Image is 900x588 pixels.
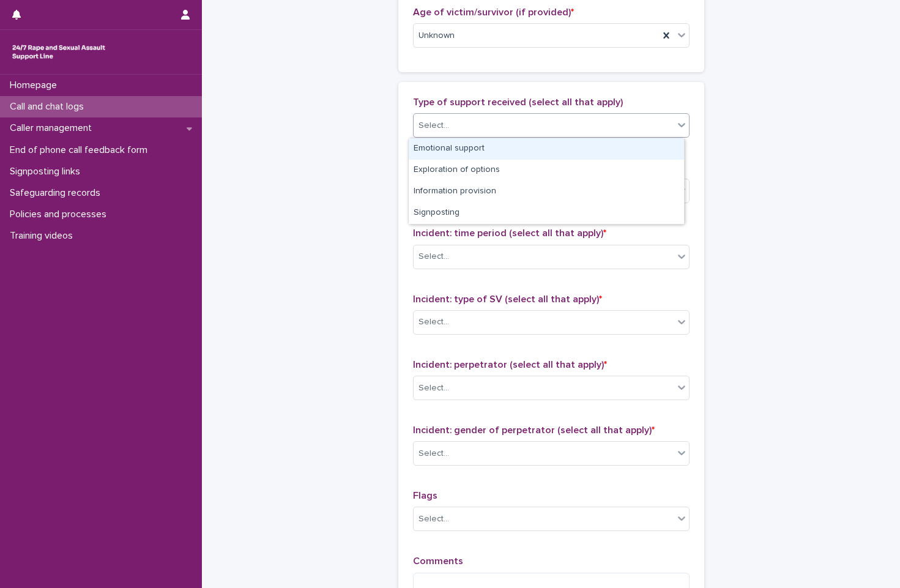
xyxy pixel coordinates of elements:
[413,97,623,107] span: Type of support received (select all that apply)
[5,80,67,91] p: Homepage
[409,181,684,203] div: Information provision
[413,360,607,370] span: Incident: perpetrator (select all that apply)
[418,513,449,526] div: Select...
[409,138,684,160] div: Emotional support
[418,382,449,395] div: Select...
[5,166,90,177] p: Signposting links
[5,187,110,199] p: Safeguarding records
[413,228,606,238] span: Incident: time period (select all that apply)
[418,316,449,329] div: Select...
[413,294,602,304] span: Incident: type of SV (select all that apply)
[10,40,108,64] img: rhQMoQhaT3yELyF149Cw
[5,122,102,134] p: Caller management
[413,7,574,17] span: Age of victim/survivor (if provided)
[5,101,94,113] p: Call and chat logs
[413,491,437,501] span: Flags
[409,203,684,224] div: Signposting
[413,556,463,566] span: Comments
[418,29,455,42] span: Unknown
[5,209,116,220] p: Policies and processes
[5,144,157,156] p: End of phone call feedback form
[409,160,684,181] div: Exploration of options
[418,119,449,132] div: Select...
[418,447,449,460] div: Select...
[418,250,449,263] div: Select...
[5,230,83,242] p: Training videos
[413,425,655,435] span: Incident: gender of perpetrator (select all that apply)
